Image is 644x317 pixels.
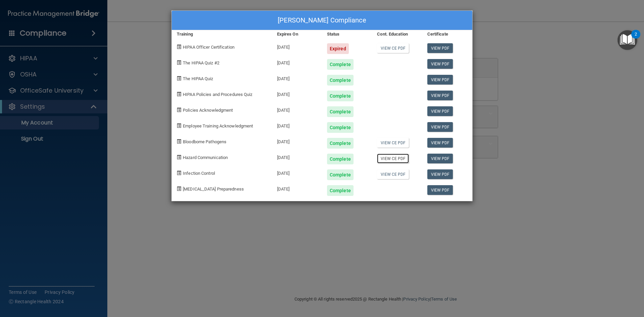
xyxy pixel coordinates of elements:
div: [DATE] [272,101,322,117]
div: [DATE] [272,86,322,101]
div: [DATE] [272,38,322,54]
div: [DATE] [272,149,322,164]
div: Complete [327,185,354,196]
a: View PDF [427,185,453,195]
a: View PDF [427,75,453,85]
a: View PDF [427,91,453,100]
a: View CE PDF [377,138,409,148]
div: Complete [327,59,354,70]
div: Complete [327,169,354,180]
a: View CE PDF [377,169,409,179]
button: Open Resource Center, 2 new notifications [618,30,637,50]
a: View PDF [427,59,453,69]
span: HIPAA Officer Certification [183,45,234,50]
div: [PERSON_NAME] Compliance [172,11,472,30]
a: View CE PDF [377,43,409,53]
div: [DATE] [272,70,322,86]
div: [DATE] [272,54,322,70]
a: View PDF [427,138,453,148]
div: Expires On [272,30,322,38]
div: [DATE] [272,133,322,149]
div: Cont. Education [372,30,422,38]
div: 2 [635,34,637,43]
a: View PDF [427,43,453,53]
div: [DATE] [272,164,322,180]
div: Complete [327,122,354,133]
div: Certificate [422,30,472,38]
span: Hazard Communication [183,155,228,160]
div: Complete [327,91,354,101]
span: HIPAA Policies and Procedures Quiz [183,92,252,97]
a: View PDF [427,154,453,163]
div: [DATE] [272,117,322,133]
span: Bloodborne Pathogens [183,139,226,144]
span: The HIPAA Quiz #2 [183,60,219,65]
div: Complete [327,138,354,149]
div: Complete [327,106,354,117]
div: Complete [327,154,354,164]
span: [MEDICAL_DATA] Preparedness [183,187,244,192]
div: Complete [327,75,354,86]
span: Infection Control [183,171,215,176]
a: View PDF [427,169,453,179]
div: Expired [327,43,349,54]
div: [DATE] [272,180,322,196]
span: Employee Training Acknowledgment [183,123,253,128]
a: View CE PDF [377,154,409,163]
div: Training [172,30,272,38]
a: View PDF [427,122,453,132]
a: View PDF [427,106,453,116]
span: Policies Acknowledgment [183,108,233,113]
div: Status [322,30,372,38]
span: The HIPAA Quiz [183,76,213,81]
